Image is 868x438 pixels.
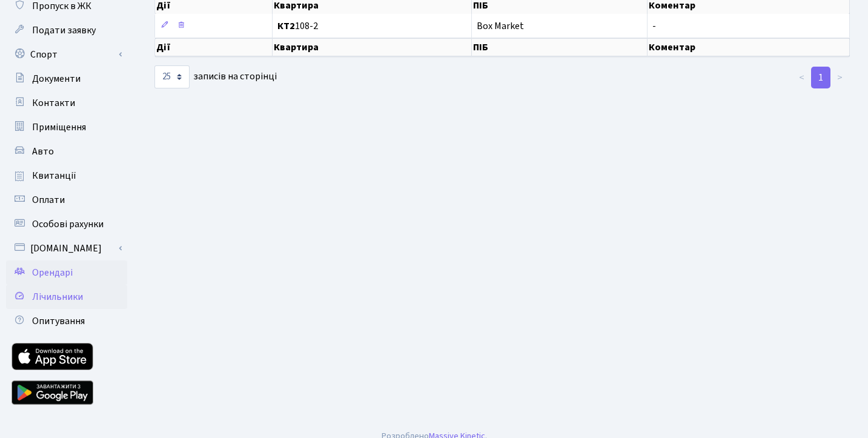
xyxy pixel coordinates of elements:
span: Контакти [32,96,75,110]
span: Документи [32,72,81,85]
span: - [652,19,656,33]
a: Контакти [6,91,127,115]
a: Лічильники [6,285,127,309]
a: Опитування [6,309,127,333]
th: Коментар [648,38,850,56]
th: Квартира [273,38,472,56]
th: Дії [155,38,273,56]
a: Приміщення [6,115,127,139]
span: Особові рахунки [32,217,104,231]
span: Лічильники [32,290,83,304]
span: 108-2 [277,21,466,31]
a: Спорт [6,42,127,67]
span: Оплати [32,193,65,207]
a: Орендарі [6,260,127,285]
a: Оплати [6,188,127,212]
label: записів на сторінці [154,65,277,88]
span: Подати заявку [32,24,96,37]
span: Приміщення [32,121,86,134]
a: Подати заявку [6,18,127,42]
span: Авто [32,145,54,158]
select: записів на сторінці [154,65,190,88]
a: Авто [6,139,127,164]
b: КТ2 [277,19,295,33]
span: Box Market [477,21,642,31]
a: Квитанції [6,164,127,188]
span: Квитанції [32,169,76,182]
a: Особові рахунки [6,212,127,236]
span: Опитування [32,314,85,328]
a: 1 [811,67,830,88]
a: Документи [6,67,127,91]
th: ПІБ [472,38,648,56]
span: Орендарі [32,266,73,279]
a: [DOMAIN_NAME] [6,236,127,260]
